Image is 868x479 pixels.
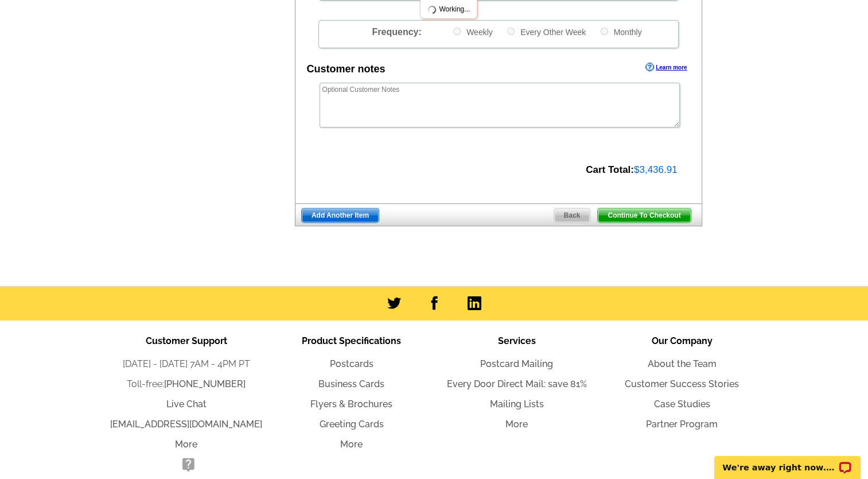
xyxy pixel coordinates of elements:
a: Every Door Direct Mail: save 81% [447,378,587,389]
a: More [340,439,363,450]
a: Flyers & Brochures [310,399,392,410]
input: Every Other Week [507,28,515,35]
a: Customer Success Stories [625,378,739,389]
span: Back [554,208,590,222]
a: More [175,439,197,450]
a: [PHONE_NUMBER] [164,378,246,389]
a: Back [554,208,591,223]
a: Case Studies [654,399,710,410]
a: Live Chat [166,399,207,410]
li: [DATE] - [DATE] 7AM - 4PM PT [104,357,269,371]
a: More [505,419,528,430]
div: Customer notes [307,61,386,77]
a: Add Another Item [301,208,379,223]
span: Add Another Item [302,208,379,222]
iframe: LiveChat chat widget [707,443,868,479]
img: loading... [427,5,437,14]
a: About the Team [648,358,717,369]
strong: Cart Total: [586,164,634,175]
input: Weekly [453,28,461,35]
a: Learn more [645,63,687,72]
span: Frequency: [372,27,421,37]
li: Toll-free: [104,377,269,391]
a: [EMAIL_ADDRESS][DOMAIN_NAME] [110,419,262,430]
span: Services [498,335,536,346]
label: Monthly [600,26,642,37]
span: Customer Support [146,335,227,346]
span: Product Specifications [302,335,401,346]
span: $3,436.91 [634,164,678,175]
a: Postcards [330,358,373,369]
input: Monthly [601,28,608,35]
label: Weekly [452,26,493,37]
label: Every Other Week [506,26,586,37]
a: Greeting Cards [320,419,384,430]
a: Mailing Lists [490,399,544,410]
span: Continue To Checkout [598,208,690,222]
a: Partner Program [646,419,718,430]
a: Postcard Mailing [480,358,553,369]
span: Our Company [652,335,713,346]
a: Business Cards [318,378,384,389]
